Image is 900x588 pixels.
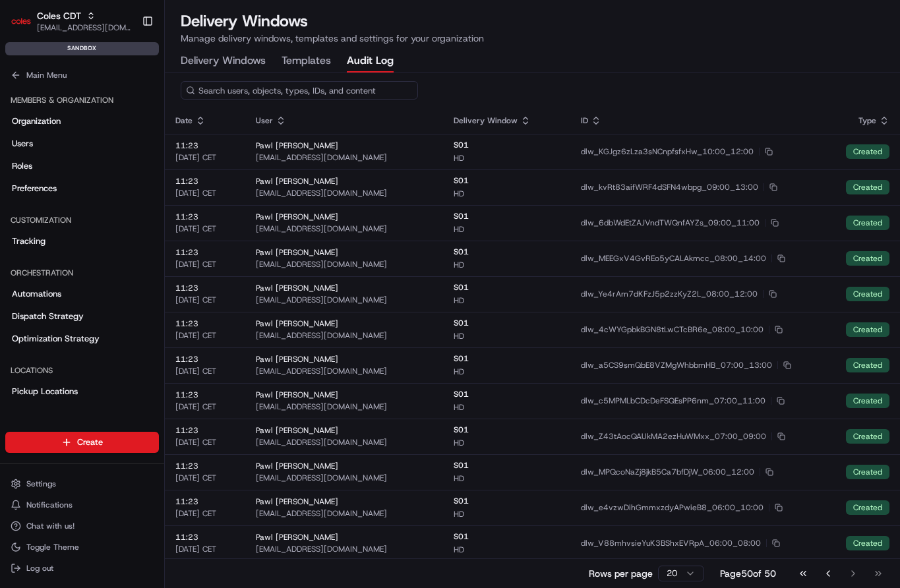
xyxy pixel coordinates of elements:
div: Pawl [PERSON_NAME] [256,532,433,543]
a: Pickup Locations [5,381,159,402]
div: 11:23 [175,390,235,400]
span: Toggle Theme [26,542,79,552]
div: [DATE] CET [175,437,235,448]
span: HD [454,544,560,555]
div: [DATE] CET [175,544,235,554]
span: dlw_c5MPMLbCDcDeFSQEsPP6nm_07:00_11:00 [581,396,765,406]
button: Templates [282,50,331,73]
span: dlw_kvRt83aifWRF4dSFN4wbpg_09:00_13:00 [581,182,758,192]
span: S01 [454,318,560,328]
div: Orchestration [5,262,159,283]
a: Roles [5,156,159,177]
button: Log out [5,559,159,577]
div: Date [175,115,235,126]
div: Pawl [PERSON_NAME] [256,496,433,507]
span: Settings [26,479,56,489]
div: 11:23 [175,425,235,436]
div: [EMAIL_ADDRESS][DOMAIN_NAME] [256,188,433,198]
div: Pawl [PERSON_NAME] [256,461,433,471]
span: Main Menu [26,70,67,80]
button: Settings [5,475,159,493]
span: Automations [12,288,61,300]
span: HD [454,295,560,306]
div: 11:23 [175,318,235,329]
span: S01 [454,282,560,293]
a: Organization [5,111,159,132]
div: Locations [5,360,159,381]
button: [EMAIL_ADDRESS][DOMAIN_NAME] [37,22,131,33]
div: created [846,251,889,266]
button: Create [5,432,159,453]
span: HD [454,509,560,519]
div: Delivery Window [454,115,560,126]
img: Coles CDT [11,11,32,32]
span: S01 [454,460,560,471]
span: dlw_a5CS9smQbE8VZMgWhbbmHB_07:00_13:00 [581,360,772,370]
span: dlw_MPQcoNaZj8jkB5Ca7bfDjW_06:00_12:00 [581,467,754,477]
span: S01 [454,247,560,257]
div: created [846,180,889,194]
span: Pickup Locations [12,386,78,397]
span: HD [454,402,560,413]
button: Coles CDTColes CDT[EMAIL_ADDRESS][DOMAIN_NAME] [5,5,136,37]
div: 11:23 [175,461,235,471]
div: [EMAIL_ADDRESS][DOMAIN_NAME] [256,152,433,163]
h1: Delivery Windows [181,11,484,32]
span: Dispatch Strategy [12,310,84,322]
span: dlw_Z43tAocQAUkMA2ezHuWMxx_07:00_09:00 [581,431,766,442]
span: dlw_e4vzwDihGmmxzdyAPwieB8_06:00_10:00 [581,502,764,513]
div: created [846,536,889,550]
span: Notifications [26,500,73,510]
span: dlw_KGJgz6zLza3sNCnpfsfxHw_10:00_12:00 [581,146,754,157]
span: dlw_MEEGxV4GvREo5yCALAkmcc_08:00_14:00 [581,253,766,264]
span: Preferences [12,183,57,194]
button: Chat with us! [5,517,159,535]
div: Pawl [PERSON_NAME] [256,283,433,293]
div: Members & Organization [5,90,159,111]
div: 11:23 [175,283,235,293]
div: Pawl [PERSON_NAME] [256,212,433,222]
span: dlw_V88mhvsieYuK3BShxEVRpA_06:00_08:00 [581,538,761,548]
div: [EMAIL_ADDRESS][DOMAIN_NAME] [256,437,433,448]
span: HD [454,367,560,377]
div: [EMAIL_ADDRESS][DOMAIN_NAME] [256,508,433,519]
button: Toggle Theme [5,538,159,556]
button: Main Menu [5,66,159,84]
a: Users [5,133,159,154]
span: S01 [454,353,560,364]
div: Pawl [PERSON_NAME] [256,140,433,151]
div: Pawl [PERSON_NAME] [256,318,433,329]
span: S01 [454,425,560,435]
div: created [846,358,889,372]
div: [EMAIL_ADDRESS][DOMAIN_NAME] [256,473,433,483]
button: Notifications [5,496,159,514]
div: [EMAIL_ADDRESS][DOMAIN_NAME] [256,401,433,412]
div: created [846,287,889,301]
div: ID [581,115,824,126]
div: created [846,322,889,337]
span: S01 [454,175,560,186]
div: [EMAIL_ADDRESS][DOMAIN_NAME] [256,223,433,234]
div: [DATE] CET [175,473,235,483]
div: created [846,144,889,159]
div: Type [845,115,889,126]
span: HD [454,260,560,270]
div: [DATE] CET [175,401,235,412]
div: [DATE] CET [175,223,235,234]
div: 11:23 [175,247,235,258]
span: dlw_4cWYGpbkBGN8tLwCTcBR6e_08:00_10:00 [581,324,764,335]
div: Page 50 of 50 [720,567,776,580]
div: [DATE] CET [175,508,235,519]
div: created [846,394,889,408]
div: [EMAIL_ADDRESS][DOMAIN_NAME] [256,259,433,270]
input: Search users, objects, types, IDs, and content [181,81,418,100]
span: Optimization Strategy [12,333,100,345]
span: S01 [454,140,560,150]
div: 11:23 [175,140,235,151]
span: S01 [454,389,560,399]
div: [DATE] CET [175,188,235,198]
span: Create [77,436,103,448]
div: sandbox [5,42,159,55]
span: Organization [12,115,61,127]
